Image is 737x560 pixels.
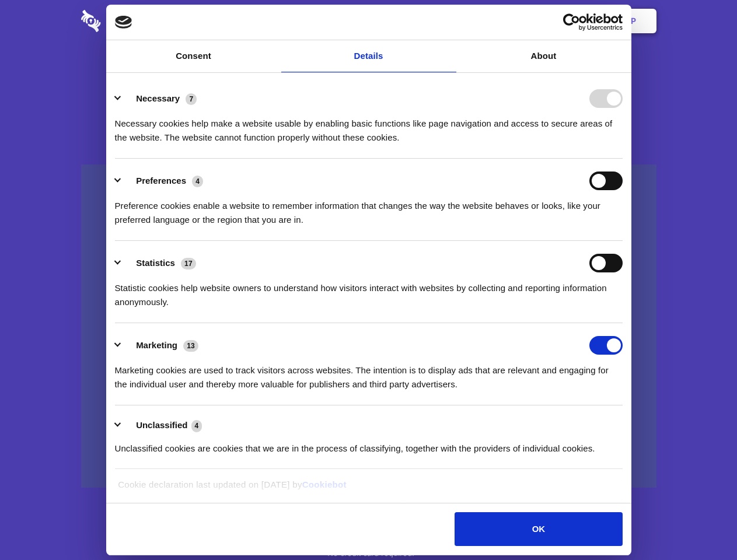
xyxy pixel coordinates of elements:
div: Necessary cookies help make a website usable by enabling basic functions like page navigation and... [115,108,623,145]
label: Preferences [136,176,186,185]
h4: Auto-redaction of sensitive data, encrypted data sharing and self-destructing private chats. Shar... [81,106,656,145]
a: Usercentrics Cookiebot - opens in a new window [521,13,623,31]
button: Necessary (7) [115,89,204,108]
h1: Eliminate Slack Data Loss. [81,52,656,94]
span: 7 [186,93,197,105]
img: logo-wordmark-white-trans-d4663122ce5f474addd5e946df7df03e33cb6a1c49d2221995e7729f52c070b2.svg [81,10,181,32]
label: Marketing [136,340,177,350]
a: Details [281,40,456,72]
span: 4 [192,176,203,187]
a: Wistia video thumbnail [81,164,656,488]
iframe: Drift Widget Chat Controller [679,502,723,546]
button: OK [455,512,622,546]
button: Unclassified (4) [115,418,209,433]
button: Marketing (13) [115,336,206,355]
div: Marketing cookies are used to track visitors across websites. The intention is to display ads tha... [115,355,623,391]
a: Login [529,3,580,39]
label: Necessary [136,93,180,103]
a: Cookiebot [302,480,347,489]
label: Statistics [136,258,175,268]
span: 17 [181,258,196,269]
span: 4 [191,420,202,432]
div: Statistic cookies help website owners to understand how visitors interact with websites by collec... [115,272,623,309]
div: Cookie declaration last updated on [DATE] by [109,478,628,501]
button: Statistics (17) [115,254,204,272]
span: 13 [183,340,198,352]
div: Preference cookies enable a website to remember information that changes the way the website beha... [115,190,623,227]
a: About [456,40,631,72]
div: Unclassified cookies are cookies that we are in the process of classifying, together with the pro... [115,433,623,456]
a: Consent [106,40,281,72]
button: Preferences (4) [115,171,211,190]
img: logo [115,16,132,29]
a: Pricing [343,3,393,39]
a: Contact [473,3,527,39]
